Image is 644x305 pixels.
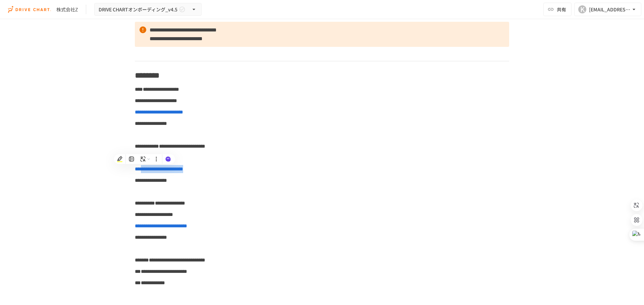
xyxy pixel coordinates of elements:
[56,6,78,13] div: 株式会社Z
[574,3,641,16] button: K[EMAIL_ADDRESS][DOMAIN_NAME]
[94,3,202,16] button: DRIVE CHARTオンボーディング_v4.5
[578,5,586,13] div: K
[543,3,572,16] button: 共有
[8,4,51,15] img: i9VDDS9JuLRLX3JIUyK59LcYp6Y9cayLPHs4hOxMB9W
[589,5,631,14] div: [EMAIL_ADDRESS][DOMAIN_NAME]
[99,5,177,14] span: DRIVE CHARTオンボーディング_v4.5
[557,6,566,13] span: 共有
